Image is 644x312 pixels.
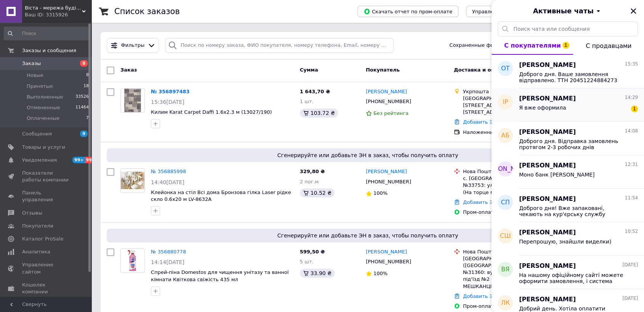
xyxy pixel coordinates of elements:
span: СШ [500,232,511,240]
button: Управление статусами [466,6,538,17]
button: [PERSON_NAME][PERSON_NAME]12:31Моно банк [PERSON_NAME] [492,155,644,189]
span: Моно банк [PERSON_NAME] [519,172,594,178]
span: Сумма [300,67,318,73]
div: Нова Пошта [463,248,553,255]
span: 15:35 [625,61,638,67]
span: Скачать отчет по пром-оплате [364,8,452,15]
button: ІР[PERSON_NAME]14:29Я вже оформила1 [492,88,644,122]
span: 15:36[DATE] [151,99,184,105]
span: 14:29 [625,94,638,101]
span: Отмененные [27,104,60,111]
span: Принятые [27,83,53,90]
img: Фото товару [124,89,141,112]
span: Товары и услуги [22,144,65,151]
span: 7 [86,115,89,122]
span: 14:14[DATE] [151,259,184,265]
span: Перепрошую, знайшли виделки) [519,239,611,245]
span: Покупатели [22,223,53,229]
div: Ваш ID: 3315926 [25,11,91,18]
span: 100% [373,190,388,196]
span: [PHONE_NUMBER] [366,259,411,264]
a: Добавить ЭН [463,293,497,299]
button: С продавцами [573,37,644,55]
a: № 356880778 [151,249,186,255]
span: 11464 [75,104,89,111]
img: Фото товару [121,172,144,189]
div: [GEOGRAPHIC_DATA][STREET_ADDRESS] [STREET_ADDRESS] [463,95,553,116]
span: [PERSON_NAME] [519,128,576,137]
span: 14:40[DATE] [151,179,184,185]
button: СШ[PERSON_NAME]10:52Перепрошую, знайшли виделки) [492,222,644,256]
div: Нова Пошта [463,168,553,175]
span: На нашому офіційному сайті можете оформити замовлення, і система відразу переведе Вас на систему ... [519,272,627,284]
button: ВЯ[PERSON_NAME][DATE]На нашому офіційному сайті можете оформити замовлення, і система відразу пер... [492,256,644,289]
span: [PERSON_NAME] [519,161,576,170]
h1: Список заказов [114,7,180,16]
span: С покупателями [504,42,561,49]
span: ЛК [501,299,509,307]
button: Активные чаты [513,6,623,16]
span: Доброго дня! Вже запаковані, чекають на кур'єрську службу [519,205,627,217]
div: Пром-оплата [463,303,553,310]
span: Каталог ProSale [22,236,63,242]
div: Наложенный платеж [463,129,553,136]
a: [PERSON_NAME] [366,168,407,175]
span: Заказы [22,60,41,67]
a: Спрей-піна Domestos для чищення унітазу та ванної кімнати Квіткова свіжість 435 мл [151,269,289,282]
span: 329,80 ₴ [300,169,325,174]
span: 1 643,70 ₴ [300,89,330,94]
a: Добавить ЭН [463,119,497,125]
button: ОТ[PERSON_NAME]15:35Доброго дня. Ваше замовлення відправлено. ТТН 20451224884273 [492,55,644,88]
span: 14:08 [625,128,638,134]
span: Показатели работы компании [22,170,70,183]
span: [DATE] [622,262,638,268]
a: Добавить ЭН [463,199,497,205]
a: [PERSON_NAME] [366,88,407,96]
div: Укрпошта [463,88,553,95]
span: 5 шт. [300,259,314,264]
span: 12:31 [625,161,638,168]
span: 2 пог.м [300,179,319,185]
span: С продавцами [586,42,631,49]
a: Фото товару [120,248,145,273]
span: Аналитика [22,248,50,255]
span: 99+ [72,157,85,163]
span: 9 [80,131,88,137]
span: Оплаченные [27,115,59,122]
input: Поиск [4,27,90,40]
span: [PERSON_NAME] [519,94,576,103]
span: ІР [503,98,508,107]
span: [PERSON_NAME] [519,295,576,304]
span: АБ [501,131,509,140]
span: Новые [27,72,43,79]
span: 599,50 ₴ [300,249,325,255]
span: 11:54 [625,195,638,201]
span: 8 [86,72,89,79]
span: Заказы и сообщения [22,47,76,54]
button: Закрыть [629,6,638,16]
span: Фильтры [121,42,145,49]
a: [PERSON_NAME] [366,248,407,256]
span: Выполненные [27,94,63,100]
button: СП[PERSON_NAME]11:54Доброго дня! Вже запаковані, чекають на кур'єрську службу [492,189,644,222]
span: Уведомления [22,157,57,164]
span: 1 [631,105,638,112]
span: Доброго дня. Відправка замовлень протягом 2-3 робочих днів [519,138,627,150]
span: 100% [373,271,388,276]
span: Заказ [120,67,137,73]
button: Скачать отчет по пром-оплате [357,6,458,17]
span: Управление статусами [472,9,532,14]
span: Сохраненные фильтры: [449,42,511,49]
img: Фото товару [121,249,144,272]
span: 8 [80,60,88,67]
span: [DATE] [622,295,638,302]
span: [PERSON_NAME] [519,228,576,237]
span: [PERSON_NAME] [480,165,531,174]
a: Килим Karat Carpet Daffi 1.6x2.3 м (13027/190) [151,109,272,115]
span: Отзывы [22,210,42,216]
span: Без рейтинга [373,110,409,116]
span: [PERSON_NAME] [519,61,576,70]
div: Пром-оплата [463,209,553,216]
